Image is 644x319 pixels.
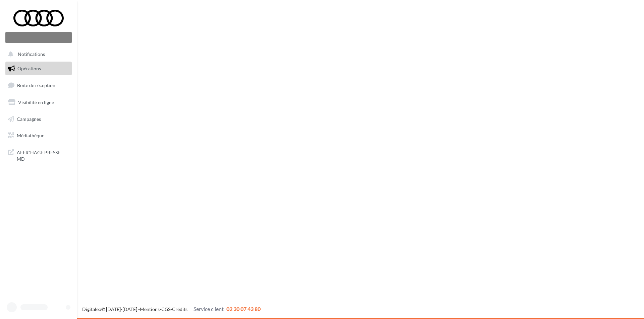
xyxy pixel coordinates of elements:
span: AFFICHAGE PRESSE MD [17,148,69,162]
span: © [DATE]-[DATE] - - - [82,306,261,312]
a: Mentions [140,306,160,312]
a: Médiathèque [4,129,73,143]
a: AFFICHAGE PRESSE MD [4,145,73,165]
a: Campagnes [4,112,73,126]
a: CGS [161,306,170,312]
a: Boîte de réception [4,78,73,92]
a: Digitaleo [82,306,101,312]
span: Médiathèque [17,133,44,138]
span: Service client [194,306,224,312]
span: Notifications [18,52,45,57]
a: Crédits [172,306,187,312]
span: Visibilité en ligne [18,99,54,105]
div: Nouvelle campagne [5,32,72,43]
span: Opérations [17,66,41,71]
span: Boîte de réception [17,82,55,88]
span: 02 30 07 43 80 [226,306,261,312]
span: Campagnes [17,116,41,122]
a: Visibilité en ligne [4,95,73,109]
a: Opérations [4,62,73,76]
